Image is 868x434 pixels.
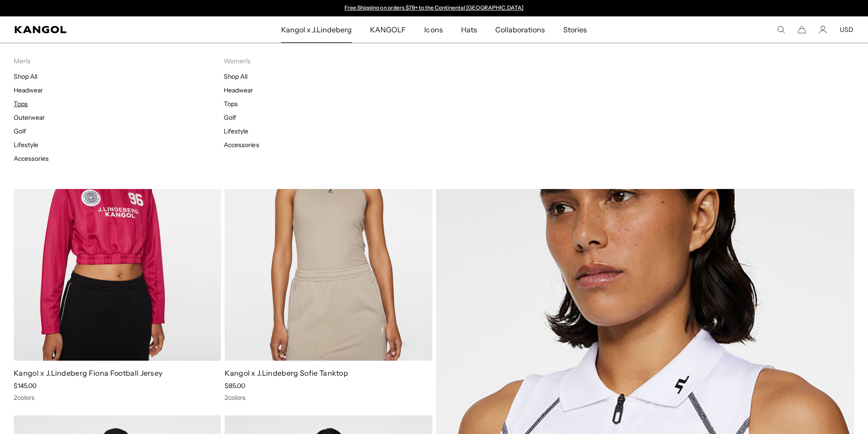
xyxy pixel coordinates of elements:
a: Icons [415,16,452,43]
slideshow-component: Announcement bar [340,5,528,12]
span: $85.00 [225,382,245,390]
a: Shop All [224,72,247,81]
a: Outerwear [14,113,45,122]
span: Collaborations [495,16,545,43]
p: Men's [14,57,224,65]
a: Golf [14,127,26,135]
a: Shop All [14,72,37,81]
span: $145.00 [14,382,36,390]
a: Stories [554,16,596,43]
a: Lifestyle [14,141,38,149]
a: Free Shipping on orders $79+ to the Continental [GEOGRAPHIC_DATA] [344,4,524,11]
a: Kangol x J.Lindeberg [272,16,361,43]
div: 2 colors [14,393,221,402]
a: Hats [452,16,486,43]
div: 1 of 2 [340,5,528,12]
div: Announcement [340,5,528,12]
span: Hats [461,16,477,43]
a: Kangol x J.Lindeberg Fiona Football Jersey [14,368,162,378]
summary: Search here [777,26,785,34]
div: 2 colors [225,393,432,402]
span: Icons [424,16,442,43]
a: Collaborations [486,16,554,43]
a: Accessories [14,154,49,163]
a: Kangol [15,26,186,33]
a: Lifestyle [224,127,248,135]
a: Accessories [224,141,259,149]
a: KANGOLF [361,16,415,43]
img: Kangol x J.Lindeberg Sofie Tanktop [225,100,432,361]
a: Kangol x J.Lindeberg Sofie Tanktop [225,368,348,378]
a: Headwear [224,86,253,94]
a: Tops [14,100,28,108]
span: KANGOLF [370,16,406,43]
button: USD [840,26,853,34]
span: Stories [563,16,587,43]
a: Account [819,26,827,34]
a: Tops [224,100,238,108]
p: Women's [224,57,434,65]
img: Kangol x J.Lindeberg Fiona Football Jersey [14,100,221,361]
a: Golf [224,113,236,122]
span: Kangol x J.Lindeberg [281,16,352,43]
button: Cart [798,26,806,34]
a: Headwear [14,86,43,94]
